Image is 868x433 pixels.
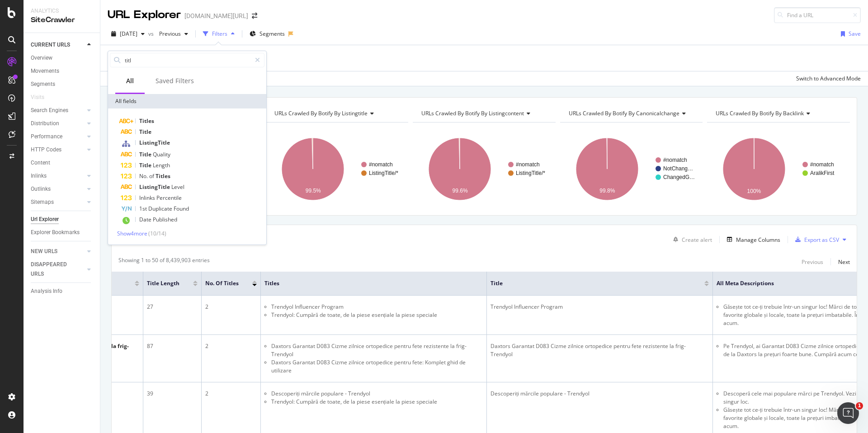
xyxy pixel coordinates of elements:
a: DISAPPEARED URLS [31,260,85,279]
span: 1 [856,402,863,409]
div: Daxtors Garantat D083 Cizme zilnice ortopedice pentru fete rezistente la frig- Trendyol [491,342,709,358]
div: Overview [31,53,52,63]
span: URLs Crawled By Botify By backlink [716,109,804,117]
a: Inlinks [31,171,85,181]
a: Segments [31,80,94,89]
button: Switch to Advanced Mode [793,71,861,86]
span: Segments [259,30,285,38]
a: Url Explorer [31,215,94,224]
button: Next [838,256,850,267]
text: AralikFirst [810,170,835,176]
span: Length [153,161,170,169]
div: SiteCrawler [31,15,93,25]
div: 39 [147,390,198,398]
span: Percentile [156,194,182,202]
span: vs [148,30,156,38]
a: Sitemaps [31,198,85,207]
span: Previous [156,30,181,38]
div: Content [31,158,50,168]
text: ListingTitle/* [369,170,398,176]
span: Title [139,151,153,158]
a: Overview [31,53,94,63]
text: 99.6% [453,188,468,194]
span: No. of Titles [205,279,239,287]
span: ( 10 / 14 ) [148,230,166,237]
div: Performance [31,132,62,141]
div: Search Engines [31,106,68,115]
div: Analytics [31,7,93,15]
button: Previous [156,27,192,41]
div: Analysis Info [31,287,62,296]
a: HTTP Codes [31,145,85,155]
span: Quality [153,151,170,158]
span: Level [171,183,184,191]
button: Filters [199,27,238,41]
div: Next [838,258,850,266]
div: Outlinks [31,184,51,194]
button: Export as CSV [792,232,839,247]
a: CURRENT URLS [31,40,85,50]
div: Filters [212,30,227,38]
text: 99.5% [305,188,321,194]
a: Content [31,158,94,168]
iframe: Intercom live chat [837,402,859,424]
div: Previous [802,258,823,266]
a: Movements [31,66,94,76]
span: Titles [156,172,170,180]
span: Title [139,161,153,169]
span: Published [153,216,177,223]
div: NEW URLS [31,247,57,256]
text: ListingTitle/* [516,170,545,176]
span: Title [491,279,691,287]
div: Sitemaps [31,198,54,207]
div: Save [849,30,861,38]
span: URLs Crawled By Botify By listingcontent [421,109,524,117]
span: 1st [139,205,148,212]
div: Movements [31,66,59,76]
div: Inlinks [31,171,47,181]
div: Saved Filters [156,76,194,85]
svg: A chart. [413,130,556,208]
text: #nomatch [810,161,834,168]
span: Title [139,128,151,136]
div: Visits [31,93,44,102]
span: Date [139,216,153,223]
li: Daxtors Garantat D083 Cizme zilnice ortopedice pentru fete: Komplet ghid de utilizare [271,358,483,375]
span: Duplicate [148,205,174,212]
div: 2 [205,303,257,311]
svg: A chart. [707,130,850,208]
div: Manage Columns [736,236,780,244]
svg: A chart. [560,130,703,208]
h4: URLs Crawled By Botify By listingtitle [273,106,401,121]
a: Analysis Info [31,287,94,296]
text: #nomatch [369,161,393,168]
button: Segments [246,27,288,41]
div: Showing 1 to 50 of 8,439,903 entries [118,256,210,267]
span: 2025 Jul. 8th [120,30,137,38]
div: Switch to Advanced Mode [796,75,861,82]
div: CURRENT URLS [31,40,70,50]
div: All [126,76,134,85]
div: Url Explorer [31,215,59,224]
span: ListingTitle [139,139,170,146]
button: Manage Columns [723,234,780,245]
span: Title Length [147,279,179,287]
div: A chart. [266,130,409,208]
button: [DATE] [108,27,148,41]
span: URLs Crawled By Botify By listingtitle [274,109,368,117]
h4: URLs Crawled By Botify By canonicalchange [567,106,695,121]
span: ListingTitle [139,183,171,191]
a: Outlinks [31,184,85,194]
div: 2 [205,342,257,350]
span: Titles [264,279,469,287]
div: All fields [108,94,266,108]
div: DISAPPEARED URLS [31,260,76,279]
button: Create alert [670,232,712,247]
li: Trendyol: Cumpără de toate, de la piese esențiale la piese speciale [271,311,483,319]
span: Found [174,205,189,212]
h4: URLs Crawled By Botify By backlink [714,106,842,121]
div: URL Explorer [108,7,181,23]
div: Segments [31,80,55,89]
